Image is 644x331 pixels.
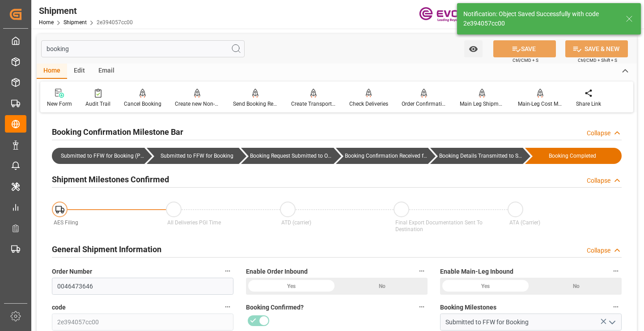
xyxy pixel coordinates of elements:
span: ATD (carrier) [281,219,311,226]
span: ATA (Carrier) [509,219,540,226]
span: Booking Confirmed? [246,303,304,312]
div: Check Deliveries [349,100,388,108]
span: Final Export Documentation Sent To Destination [395,219,483,232]
div: Share Link [576,100,601,108]
div: Collapse [587,176,610,185]
a: Home [39,19,54,26]
button: Enable Main-Leg Inbound [610,265,622,277]
div: Booking Confirmation Received from Ocean Carrier [336,148,428,164]
img: Evonik-brand-mark-Deep-Purple-RGB.jpeg_1700498283.jpeg [419,7,477,22]
div: Send Booking Request To ABS [233,100,278,108]
span: AES Filing [54,219,78,226]
div: Booking Details Transmitted to SAP [430,148,523,164]
div: Booking Completed [525,148,622,164]
span: code [52,303,66,312]
input: Search Fields [41,40,245,57]
div: Cancel Booking [124,100,161,108]
button: code [222,301,233,313]
div: Booking Request Submitted to Ocean Carrier [250,148,334,164]
div: Submitted to FFW for Booking [156,148,239,164]
a: Shipment [64,19,87,26]
span: Enable Main-Leg Inbound [440,267,513,276]
button: Order Number [222,265,233,277]
div: Notification: Object Saved Successfully with code 2e394057cc00 [463,9,617,28]
div: No [531,278,622,295]
button: Enable Order Inbound [416,265,428,277]
div: Order Confirmation [402,100,446,108]
div: Main Leg Shipment [460,100,504,108]
div: No [337,278,428,295]
button: open menu [464,40,483,57]
div: Create Transport Unit [291,100,336,108]
span: Ctrl/CMD + Shift + S [578,57,617,64]
span: All Deliveries PGI Time [167,219,221,226]
div: Main-Leg Cost Message [518,100,563,108]
div: New Form [47,100,72,108]
div: Booking Details Transmitted to SAP [439,148,523,164]
span: Order Number [52,267,92,276]
button: SAVE [493,40,556,57]
div: Submitted to FFW for Booking (Pending) [52,148,144,164]
div: Yes [440,278,531,295]
h2: Booking Confirmation Milestone Bar [52,126,183,138]
div: Booking Completed [534,148,611,164]
div: Collapse [587,246,610,255]
div: Submitted to FFW for Booking [147,148,239,164]
div: Yes [246,278,337,295]
div: Email [92,64,121,79]
h2: Shipment Milestones Confirmed [52,173,169,185]
button: SAVE & NEW [565,40,628,57]
span: Booking Milestones [440,303,496,312]
div: Audit Trail [85,100,110,108]
button: Booking Milestones [610,301,622,313]
div: Collapse [587,129,610,138]
div: Booking Request Submitted to Ocean Carrier [241,148,334,164]
div: Shipment [39,4,133,17]
div: Submitted to FFW for Booking (Pending) [61,148,144,164]
h2: General Shipment Information [52,243,161,255]
span: Ctrl/CMD + S [513,57,538,64]
div: Create new Non-Conformance [175,100,220,108]
div: Booking Confirmation Received from Ocean Carrier [345,148,428,164]
button: Booking Confirmed? [416,301,428,313]
div: Edit [67,64,92,79]
div: Home [37,64,67,79]
span: Enable Order Inbound [246,267,308,276]
button: open menu [605,315,619,329]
